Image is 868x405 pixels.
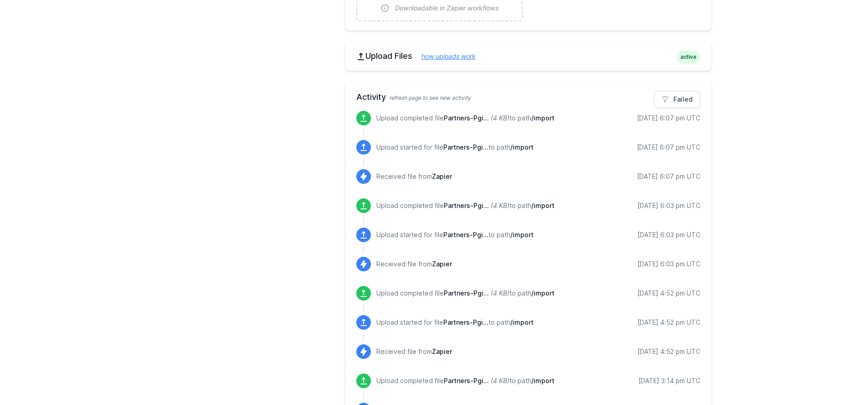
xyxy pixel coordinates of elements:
span: Partners-Pgina1.csv [443,143,488,151]
div: [DATE] 6:03 pm UTC [637,230,700,239]
h2: Activity [356,91,700,104]
p: Upload completed file to path [376,376,555,385]
span: Partners-Pgina1.csv [444,377,489,384]
span: refresh page to see new activity [390,94,471,101]
span: /import [531,289,555,297]
i: (4 KB) [491,289,509,297]
p: Upload started for file to path [376,143,534,152]
a: how uploads work [412,52,476,60]
span: Partners-Pgina1.csv [443,231,488,239]
p: Upload completed file to path [376,289,555,298]
div: [DATE] 6:07 pm UTC [637,172,700,181]
p: Upload completed file to path [376,201,555,210]
span: Downloadable in Zapier workflows [395,4,499,13]
div: [DATE] 6:03 pm UTC [637,260,700,269]
p: Received file from [376,347,452,356]
div: [DATE] 4:52 pm UTC [637,318,700,327]
span: /import [510,318,534,326]
span: Zapier [432,260,452,268]
span: /import [531,377,555,384]
span: Zapier [432,348,452,355]
p: Upload completed file to path [376,114,555,123]
span: Partners-Pgina1.csv [444,202,489,209]
iframe: Drift Widget Chat Controller [822,359,857,394]
div: [DATE] 6:07 pm UTC [637,143,700,152]
p: Received file from [376,260,452,269]
p: Upload started for file to path [376,230,534,239]
span: Zapier [432,172,452,180]
p: Upload started for file to path [376,318,534,327]
span: Partners-Pgina1.csv [444,289,489,297]
span: active [677,51,700,63]
span: Partners-Pgina1.csv [443,318,488,326]
div: [DATE] 3:14 pm UTC [638,376,700,385]
div: [DATE] 4:52 pm UTC [637,347,700,356]
i: (4 KB) [491,377,509,384]
div: [DATE] 6:03 pm UTC [637,201,700,210]
span: /import [531,202,555,209]
div: [DATE] 6:07 pm UTC [637,114,700,123]
h2: Upload Files [356,51,700,62]
p: Received file from [376,172,452,181]
span: /import [510,143,534,151]
span: /import [531,114,555,122]
span: /import [510,231,534,239]
i: (4 KB) [491,202,509,209]
i: (4 KB) [491,114,509,122]
span: Partners-Pgina1.csv [444,114,489,122]
a: Failed [654,91,700,108]
div: [DATE] 4:52 pm UTC [637,289,700,298]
